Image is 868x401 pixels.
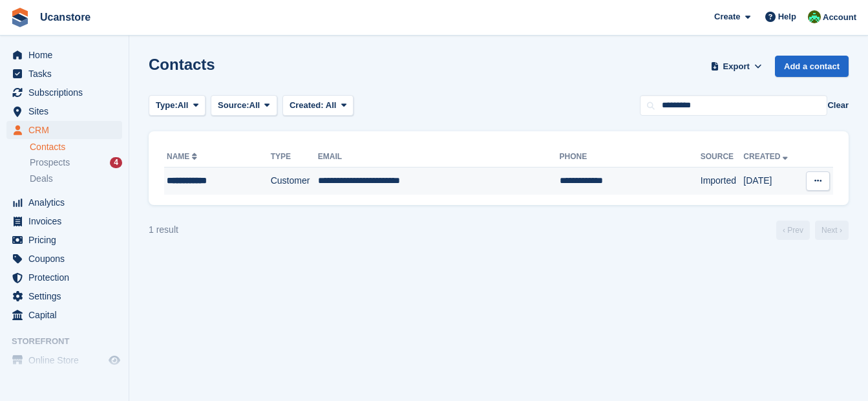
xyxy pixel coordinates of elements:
span: Type: [156,99,178,112]
a: Prospects 4 [30,156,122,169]
td: [DATE] [743,168,800,195]
td: Customer [271,168,318,195]
span: All [326,100,337,110]
span: Deals [30,173,53,185]
nav: Page [774,221,851,240]
a: menu [6,102,122,120]
a: menu [6,83,122,102]
button: Created: All [282,95,354,116]
a: Preview store [107,352,122,368]
a: menu [6,231,122,249]
span: Invoices [28,212,106,230]
span: Storefront [12,335,129,348]
a: menu [6,268,122,287]
span: CRM [28,121,106,139]
div: 1 result [149,223,178,237]
td: Imported [701,168,744,195]
span: Export [723,60,750,73]
div: 4 [110,157,122,168]
span: Subscriptions [28,83,106,102]
a: menu [6,250,122,268]
span: Help [778,10,796,23]
a: Previous [776,221,810,240]
button: Export [708,56,765,77]
a: menu [6,65,122,83]
a: Created [743,152,790,161]
span: Home [28,46,106,64]
button: Type: All [149,95,206,116]
a: menu [6,46,122,64]
a: menu [6,193,122,211]
a: menu [6,351,122,369]
span: Prospects [30,157,70,169]
a: Next [815,221,849,240]
h1: Contacts [149,56,215,73]
a: Contacts [30,141,122,153]
th: Source [701,147,744,168]
span: Analytics [28,193,106,211]
a: Ucanstore [35,6,96,28]
span: Settings [28,287,106,305]
img: Leanne Tythcott [808,10,821,23]
span: Online Store [28,351,106,369]
a: Add a contact [775,56,849,77]
a: menu [6,306,122,324]
span: All [178,99,189,112]
span: Protection [28,268,106,287]
span: All [249,99,260,112]
a: menu [6,287,122,305]
th: Phone [560,147,701,168]
th: Email [318,147,560,168]
a: menu [6,212,122,230]
span: Coupons [28,250,106,268]
a: menu [6,121,122,139]
span: Source: [218,99,249,112]
th: Type [271,147,318,168]
a: Name [167,152,200,161]
span: Tasks [28,65,106,83]
span: Account [823,11,856,24]
span: Sites [28,102,106,120]
span: Capital [28,306,106,324]
img: stora-icon-8386f47178a22dfd0bd8f6a31ec36ba5ce8667c1dd55bd0f319d3a0aa187defe.svg [10,8,30,27]
a: Deals [30,172,122,186]
span: Created: [290,100,324,110]
span: Create [714,10,740,23]
button: Clear [827,99,849,112]
span: Pricing [28,231,106,249]
button: Source: All [211,95,277,116]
